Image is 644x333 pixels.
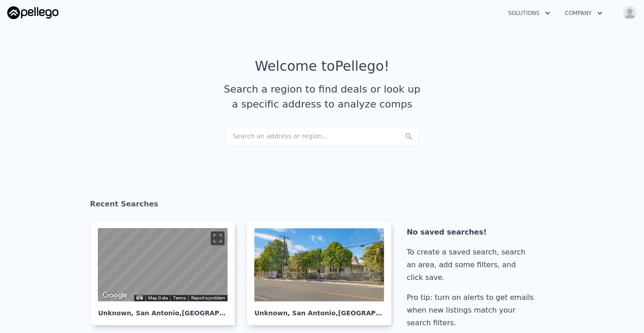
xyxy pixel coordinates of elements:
div: Search a region to find deals or look up a specific address to analyze comps [221,82,424,112]
a: Unknown, San Antonio,[GEOGRAPHIC_DATA] 78207 [247,220,399,325]
div: Search an address or region... [225,126,419,146]
div: Map [98,228,228,301]
button: Keyboard shortcuts [136,295,143,299]
button: Map Data [148,295,167,301]
div: Unknown , San Antonio [254,301,384,318]
div: To create a saved search, search an area, add some filters, and click save. [407,246,537,284]
button: Company [557,5,610,21]
span: , [GEOGRAPHIC_DATA] 78207 [179,309,281,317]
a: Report a problem [191,295,225,300]
a: Terms (opens in new tab) [173,295,185,300]
a: Open this area in Google Maps (opens a new window) [100,289,130,301]
span: , [GEOGRAPHIC_DATA] 78207 [335,309,436,317]
a: Map Unknown, San Antonio,[GEOGRAPHIC_DATA] 78207 [90,220,242,325]
div: Street View [98,228,228,301]
div: Pro tip: turn on alerts to get emails when new listings match your search filters. [407,291,537,329]
div: No saved searches! [407,226,537,239]
button: Toggle fullscreen view [211,231,224,245]
div: Unknown , San Antonio [98,301,228,318]
div: Welcome to Pellego ! [255,58,389,74]
button: Solutions [501,5,557,21]
img: Google [100,289,130,301]
img: avatar [622,5,637,20]
img: Pellego [7,6,58,19]
div: Recent Searches [90,191,554,220]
